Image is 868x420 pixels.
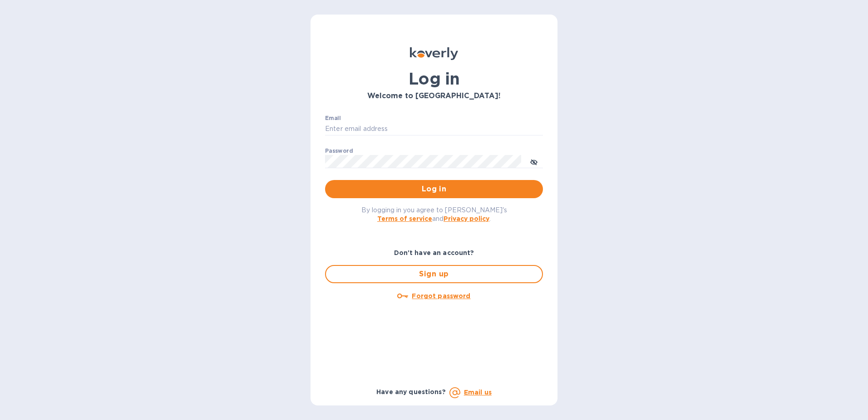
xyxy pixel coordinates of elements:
[361,206,507,222] span: By logging in you agree to [PERSON_NAME]'s and .
[410,47,458,60] img: Koverly
[412,292,470,300] u: Forgot password
[325,122,543,136] input: Enter email address
[333,269,535,280] span: Sign up
[525,152,543,170] button: toggle password visibility
[325,115,341,121] label: Email
[325,69,543,88] h1: Log in
[332,184,536,195] span: Log in
[325,265,543,283] button: Sign up
[325,148,353,154] label: Password
[325,180,543,198] button: Log in
[325,92,543,100] h3: Welcome to [GEOGRAPHIC_DATA]!
[377,215,432,222] a: Terms of service
[376,388,446,395] b: Have any questions?
[444,215,489,222] a: Privacy policy
[464,389,492,396] a: Email us
[394,249,474,256] b: Don't have an account?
